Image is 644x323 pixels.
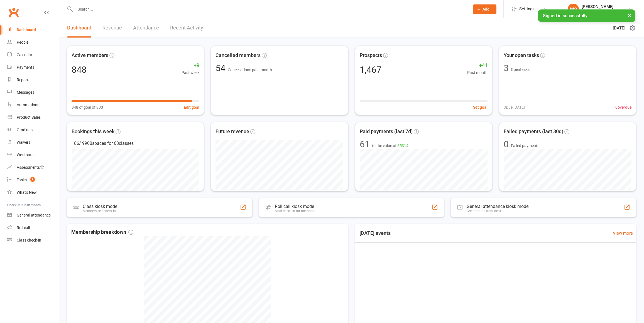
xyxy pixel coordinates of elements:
button: × [625,9,635,21]
div: Members self check-in [83,209,117,213]
a: Tasks 3 [7,174,59,186]
span: Membership breakdown [71,228,133,236]
span: $5314 [397,143,408,148]
a: Reports [7,74,59,86]
a: Dashboard [7,24,59,36]
div: 0 [504,140,509,149]
span: Open tasks [511,67,530,72]
a: Recent Activity [170,18,203,38]
div: Tasks [17,178,27,182]
a: Roll call [7,222,59,234]
span: Signed in successfully. [543,13,588,18]
div: Product Sales [17,115,41,120]
span: Add [483,7,489,11]
a: Automations [7,99,59,111]
div: Roll call kiosk mode [275,204,315,209]
a: Assessments [7,161,59,174]
span: Cancelled members [216,51,261,59]
div: 186 / 9900 spaces for 68 classes [72,140,199,147]
span: 0 overdue [615,104,631,110]
button: Add [473,4,496,14]
a: Clubworx [7,6,21,19]
div: Dashboard [17,28,36,32]
a: Revenue [102,18,122,38]
span: 54 [216,63,228,73]
a: People [7,36,59,49]
div: Roll call [17,225,30,230]
span: 3 Due [DATE] [504,104,525,110]
div: Messages [17,90,34,95]
span: 3 [30,177,35,182]
div: Class kiosk mode [83,204,117,209]
a: Gradings [7,124,59,136]
div: 3 [504,64,509,73]
div: 61 [360,140,370,149]
span: Settings [519,3,535,15]
span: Cancellations past month [228,68,272,72]
span: +9 [182,61,199,69]
a: Calendar [7,49,59,61]
div: Reports [17,78,30,82]
span: to the value of [372,143,408,149]
span: Bookings this week [72,128,114,136]
div: MS [568,4,579,15]
a: General attendance kiosk mode [7,209,59,222]
a: Payments [7,61,59,74]
span: Past month [467,69,488,76]
div: Great for the front desk [467,209,528,213]
div: Workouts [17,153,33,157]
div: Waivers [17,140,30,145]
div: Automations [17,103,39,107]
span: Your open tasks [504,51,539,59]
a: Product Sales [7,111,59,124]
div: Calendar [17,53,32,57]
span: Failed payments (last 30d) [504,128,563,136]
h3: [DATE] events [355,228,395,238]
div: Assessments [17,165,44,170]
a: Attendance [133,18,159,38]
div: General attendance kiosk mode [467,204,528,209]
button: Set goal [473,104,488,110]
a: Messages [7,86,59,99]
span: Failed payments [511,143,539,149]
div: Gradings [17,128,33,132]
a: Workouts [7,149,59,161]
a: Class kiosk mode [7,234,59,247]
div: [PERSON_NAME] [582,4,628,9]
span: Paid payments (last 7d) [360,128,413,136]
div: 848 [72,65,87,74]
input: Search... [74,5,466,13]
button: Edit goal [184,104,199,110]
span: +41 [467,61,488,69]
div: General attendance [17,213,51,217]
a: View more [613,230,633,237]
a: Waivers [7,136,59,149]
div: What's New [17,190,37,195]
div: Payments [17,65,34,69]
div: Class check-in [17,238,41,242]
div: 1,467 [360,65,381,74]
span: Prospects [360,51,382,59]
a: What's New [7,186,59,199]
a: Dashboard [67,18,91,38]
span: Future revenue [216,128,249,136]
div: Bujutsu Martial Arts Centre [582,9,628,14]
div: Staff check-in for members [275,209,315,213]
span: 848 of goal of 900 [72,104,103,110]
span: Active members [72,51,108,59]
div: People [17,40,28,44]
span: Past week [182,69,199,76]
span: [DATE] [613,25,625,31]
